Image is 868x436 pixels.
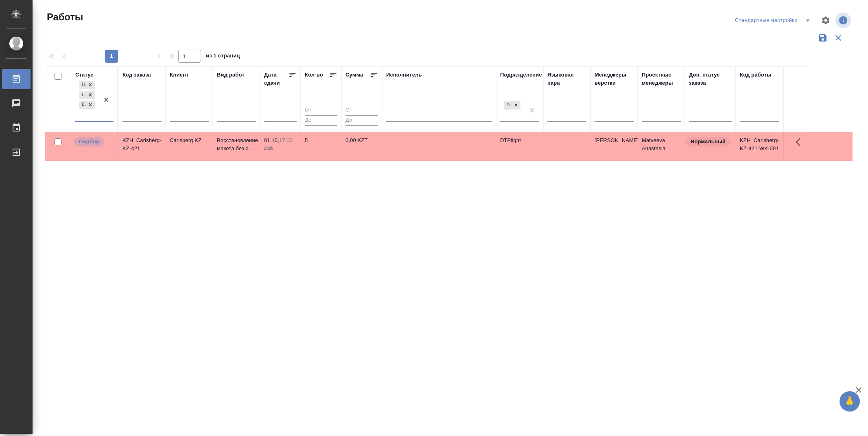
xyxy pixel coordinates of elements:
[496,132,543,161] td: DTPlight
[736,132,783,161] td: KZH_Carlsberg-KZ-421-WK-001
[345,115,378,125] input: До
[79,90,96,100] div: Подбор, Готов к работе, В работе
[691,138,726,146] p: Нормальный
[305,115,337,125] input: До
[217,71,245,79] div: Вид работ
[75,71,94,79] div: Статус
[740,71,771,79] div: Код работы
[79,81,86,89] div: Подбор
[816,11,835,30] span: Настроить таблицу
[79,91,86,99] div: Готов к работе
[122,71,151,79] div: Код заказа
[264,145,297,153] p: 2025
[217,136,256,153] p: Восстановление макета без с...
[689,71,732,87] div: Доп. статус заказа
[79,100,96,110] div: Подбор, Готов к работе, В работе
[595,71,634,87] div: Менеджеры верстки
[815,30,831,46] button: Сохранить фильтры
[547,71,586,87] div: Языковая пара
[122,136,162,153] div: KZH_Carlsberg-KZ-421
[831,30,846,46] button: Сбросить фильтры
[500,71,542,79] div: Подразделение
[305,71,323,79] div: Кол-во
[206,51,240,63] span: из 1 страниц
[45,11,83,24] span: Работы
[791,132,810,152] button: Здесь прячутся важные кнопки
[733,14,816,27] div: split button
[264,137,279,143] p: 01.10,
[341,132,382,161] td: 0,00 KZT
[170,136,209,145] p: Carlsberg KZ
[504,101,512,110] div: DTPlight
[638,132,685,161] td: Matveeva Anastasia
[840,391,860,412] button: 🙏
[843,393,857,410] span: 🙏
[386,71,422,79] div: Исполнитель
[642,71,681,87] div: Проектные менеджеры
[595,136,634,145] p: [PERSON_NAME]
[79,80,96,90] div: Подбор, Готов к работе, В работе
[305,105,337,116] input: От
[345,71,363,79] div: Сумма
[503,100,521,110] div: DTPlight
[835,13,853,28] span: Посмотреть информацию
[345,105,378,116] input: От
[79,138,99,146] p: Подбор
[79,101,86,109] div: В работе
[264,71,289,87] div: Дата сдачи
[170,71,188,79] div: Клиент
[279,137,293,143] p: 17:00
[301,132,341,161] td: 5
